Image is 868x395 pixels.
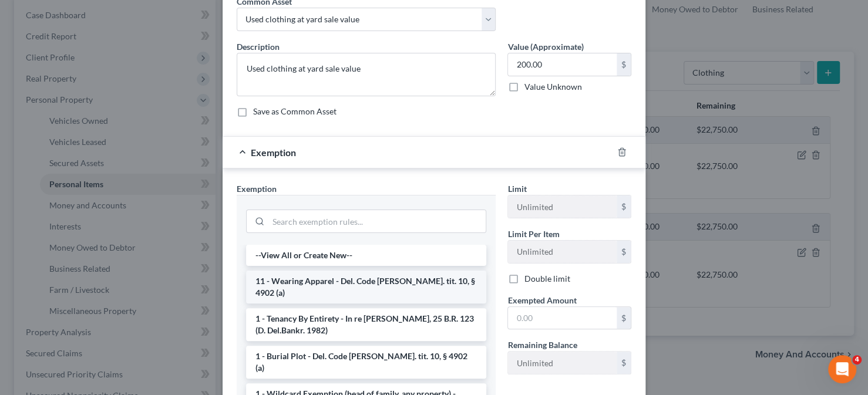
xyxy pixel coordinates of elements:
[246,271,486,303] li: 11 - Wearing Apparel - Del. Code [PERSON_NAME]. tit. 10, § 4902 (a)
[617,241,631,263] div: $
[617,307,631,329] div: $
[617,53,631,76] div: $
[508,352,617,374] input: --
[246,245,486,266] li: --View All or Create New--
[524,81,581,93] label: Value Unknown
[253,106,337,117] label: Save as Common Asset
[508,241,617,263] input: --
[251,147,296,158] span: Exemption
[507,40,583,53] label: Value (Approximate)
[246,308,486,341] li: 1 - Tenancy By Entirety - In re [PERSON_NAME], 25 B.R. 123 (D. Del.Bankr. 1982)
[507,295,576,305] span: Exempted Amount
[507,228,559,240] label: Limit Per Item
[508,307,617,329] input: 0.00
[237,184,277,194] span: Exemption
[268,210,486,232] input: Search exemption rules...
[507,184,526,194] span: Limit
[617,352,631,374] div: $
[507,339,577,351] label: Remaining Balance
[828,355,856,383] iframe: Intercom live chat
[508,53,617,76] input: 0.00
[617,195,631,218] div: $
[508,195,617,218] input: --
[524,273,570,285] label: Double limit
[852,355,862,364] span: 4
[246,346,486,379] li: 1 - Burial Plot - Del. Code [PERSON_NAME]. tit. 10, § 4902 (a)
[237,42,280,52] span: Description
